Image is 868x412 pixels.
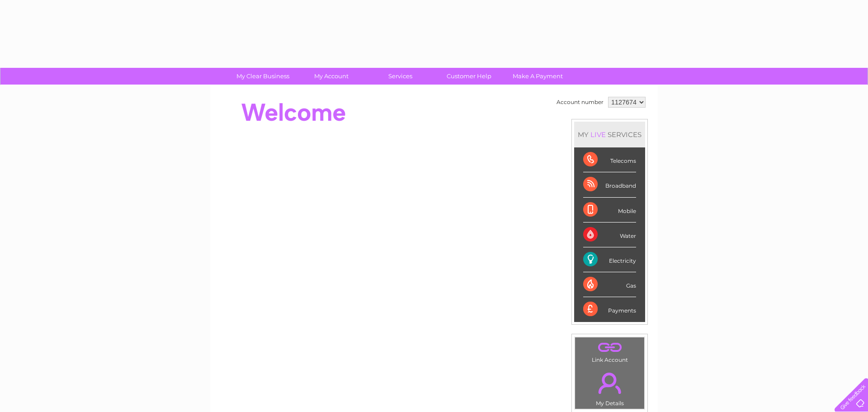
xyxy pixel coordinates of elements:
div: Water [583,223,636,247]
td: Link Account [575,337,645,365]
div: MY SERVICES [574,122,645,147]
td: Account number [554,95,606,110]
div: Broadband [583,172,636,197]
a: My Account [294,68,369,85]
a: . [577,340,642,355]
td: My Details [575,365,645,409]
div: Payments [583,297,636,322]
a: Customer Help [432,68,506,85]
div: Mobile [583,198,636,223]
a: My Clear Business [226,68,300,85]
a: Services [363,68,438,85]
div: Telecoms [583,147,636,172]
div: Electricity [583,247,636,272]
div: Gas [583,272,636,297]
a: Make A Payment [500,68,575,85]
a: . [577,367,642,399]
div: LIVE [589,130,608,139]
